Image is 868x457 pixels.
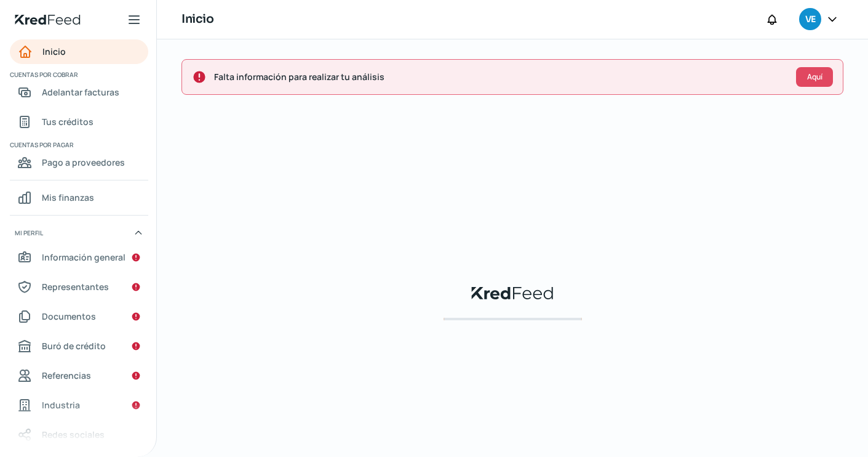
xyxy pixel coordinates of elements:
a: Inicio [10,39,148,64]
a: Referencias [10,363,148,388]
span: Cuentas por pagar [10,139,146,150]
span: Información general [42,249,125,265]
span: Referencias [42,368,91,383]
span: Aquí [807,73,822,81]
span: Tus créditos [42,114,94,129]
a: Tus créditos [10,110,148,134]
span: Documentos [42,309,96,324]
span: Pago a proveedores [42,155,125,170]
span: Industria [42,397,80,413]
a: Industria [10,393,148,418]
span: Adelantar facturas [42,84,119,100]
button: Aquí [796,67,833,87]
a: Pago a proveedores [10,150,148,175]
span: Representantes [42,279,109,294]
span: Buró de crédito [42,338,106,354]
a: Información general [10,245,148,270]
span: Redes sociales [42,427,105,442]
a: Redes sociales [10,423,148,447]
span: Inicio [42,44,66,59]
span: VE [805,12,815,27]
a: Documentos [10,304,148,329]
a: Mis finanzas [10,185,148,210]
span: Mis finanzas [42,190,94,205]
a: Representantes [10,275,148,299]
span: Falta información para realizar tu análisis [214,69,786,84]
h1: Inicio [181,10,213,28]
span: Mi perfil [15,227,43,238]
a: Buró de crédito [10,334,148,358]
a: Adelantar facturas [10,80,148,105]
span: Cuentas por cobrar [10,69,146,80]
